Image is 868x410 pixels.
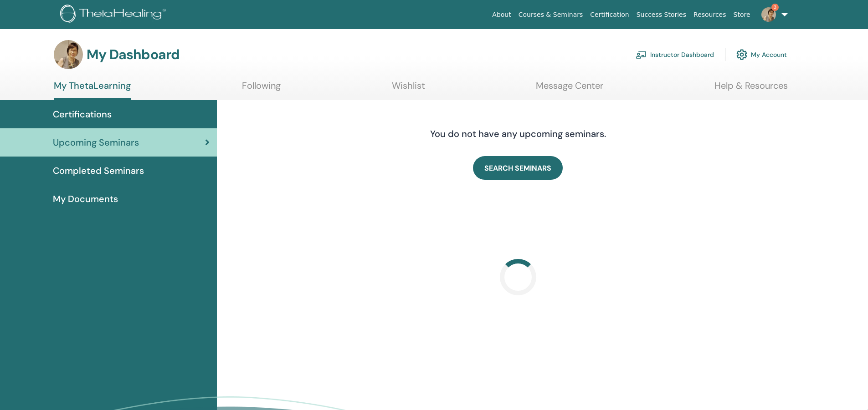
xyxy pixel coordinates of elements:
a: Wishlist [392,80,425,98]
span: Certifications [53,107,112,121]
a: Certification [586,6,632,23]
img: logo.png [60,5,169,25]
img: chalkboard-teacher.svg [636,51,647,59]
a: My Account [736,45,787,65]
span: SEARCH SEMINARS [484,163,551,173]
h4: You do not have any upcoming seminars. [375,128,662,139]
img: default.jpg [54,40,83,69]
a: Courses & Seminars [515,6,587,23]
a: Following [242,80,281,98]
span: Completed Seminars [53,164,144,177]
a: Resources [690,6,730,23]
span: My Documents [53,192,118,206]
a: About [488,6,514,23]
img: cog.svg [736,47,747,62]
a: Help & Resources [714,80,788,98]
a: Store [730,6,754,23]
a: Instructor Dashboard [636,45,714,65]
h3: My Dashboard [87,46,180,63]
a: Success Stories [633,6,690,23]
a: SEARCH SEMINARS [473,156,563,180]
span: 3 [771,4,779,11]
img: default.jpg [761,7,776,22]
a: My ThetaLearning [54,80,131,100]
span: Upcoming Seminars [53,136,139,149]
a: Message Center [536,80,603,98]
